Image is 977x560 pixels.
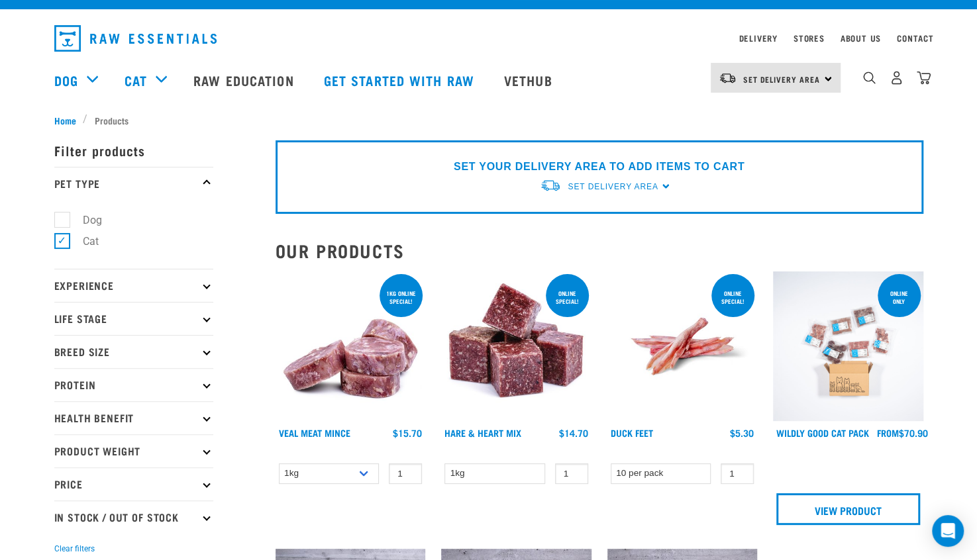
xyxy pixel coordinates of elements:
[454,159,745,175] p: SET YOUR DELIVERY AREA TO ADD ITEMS TO CART
[54,543,95,555] button: Clear filters
[611,430,653,435] a: Duck Feet
[54,401,213,434] p: Health Benefit
[311,54,491,107] a: Get started with Raw
[555,463,588,484] input: 1
[776,493,920,525] a: View Product
[54,368,213,401] p: Protein
[568,182,658,191] span: Set Delivery Area
[389,463,422,484] input: 1
[840,36,880,40] a: About Us
[607,271,758,422] img: Raw Essentials Duck Feet Raw Meaty Bones For Dogs
[44,20,934,57] nav: dropdown navigation
[276,240,923,261] h2: Our Products
[54,25,217,52] img: Raw Essentials Logo
[54,500,213,534] p: In Stock / Out Of Stock
[540,179,561,193] img: van-moving.png
[54,467,213,500] p: Price
[125,70,147,90] a: Cat
[54,269,213,302] p: Experience
[559,428,588,438] div: $14.70
[276,271,426,422] img: 1160 Veal Meat Mince Medallions 01
[54,70,78,90] a: Dog
[54,113,923,127] nav: breadcrumbs
[54,302,213,335] p: Life Stage
[279,430,350,435] a: Veal Meat Mince
[721,463,754,484] input: 1
[54,335,213,368] p: Breed Size
[54,134,213,167] p: Filter products
[491,54,569,107] a: Vethub
[180,54,310,107] a: Raw Education
[917,71,931,85] img: home-icon@2x.png
[719,72,737,84] img: van-moving.png
[776,430,869,435] a: Wildly Good Cat Pack
[62,233,104,250] label: Cat
[62,212,107,228] label: Dog
[54,113,83,127] a: Home
[441,271,591,422] img: Pile Of Cubed Hare Heart For Pets
[794,36,825,40] a: Stores
[393,428,422,438] div: $15.70
[890,71,903,85] img: user.png
[932,515,964,547] div: Open Intercom Messenger
[54,434,213,467] p: Product Weight
[877,428,928,438] div: $70.90
[877,430,899,435] span: FROM
[897,36,934,40] a: Contact
[730,428,754,438] div: $5.30
[743,77,820,81] span: Set Delivery Area
[546,283,589,311] div: ONLINE SPECIAL!
[54,167,213,200] p: Pet Type
[773,271,923,422] img: Cat 0 2sec
[380,283,423,311] div: 1kg online special!
[863,71,876,84] img: home-icon-1@2x.png
[54,113,76,127] span: Home
[739,36,777,40] a: Delivery
[878,283,921,311] div: ONLINE ONLY
[444,430,521,435] a: Hare & Heart Mix
[711,283,754,311] div: ONLINE SPECIAL!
